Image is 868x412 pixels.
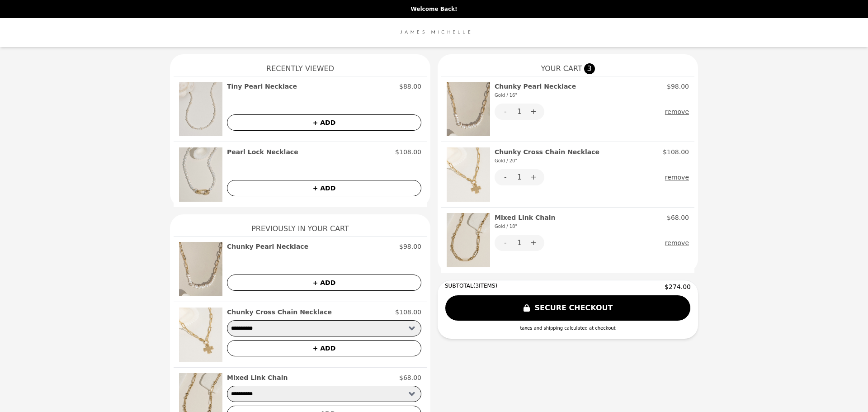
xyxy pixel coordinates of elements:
div: 1 [516,235,523,251]
button: + [523,169,544,185]
button: remove [665,235,689,251]
p: $68.00 [667,213,689,222]
div: Gold / 18" [495,222,555,231]
button: remove [665,169,689,185]
p: $98.00 [399,242,421,251]
select: Select a product variant [227,386,421,402]
p: Welcome Back! [5,5,863,13]
img: Chunky Cross Chain Necklace [179,308,222,362]
img: Chunky Pearl Necklace [179,242,222,296]
button: - [495,169,516,185]
p: $108.00 [395,308,421,317]
div: Gold / 16" [495,91,576,100]
img: Pearl Lock Necklace [179,147,222,202]
p: $108.00 [663,147,689,156]
p: $98.00 [667,82,689,91]
img: Tiny Pearl Necklace [179,82,222,136]
img: Chunky Pearl Necklace [447,82,490,136]
button: + [523,235,544,251]
span: ( 3 ITEMS) [473,283,497,289]
h1: Previously In Your Cart [174,214,427,236]
h2: Chunky Pearl Necklace [227,242,308,251]
button: + [523,104,544,120]
span: 3 [584,63,595,74]
div: 1 [516,169,523,185]
div: taxes and shipping calculated at checkout [445,325,691,331]
h2: Mixed Link Chain [227,373,288,382]
button: + ADD [227,114,421,131]
span: $274.00 [665,282,691,291]
h2: Mixed Link Chain [495,213,555,231]
button: + ADD [227,275,421,291]
span: SUBTOTAL [445,283,473,289]
img: Chunky Cross Chain Necklace [447,147,490,202]
p: $88.00 [399,82,421,91]
button: - [495,104,516,120]
h2: Pearl Lock Necklace [227,147,298,156]
button: remove [665,104,689,120]
p: $108.00 [395,147,421,156]
button: - [495,235,516,251]
span: YOUR CART [541,63,582,74]
button: + ADD [227,340,421,356]
button: + ADD [227,180,421,196]
h1: Recently Viewed [174,54,427,76]
img: Brand Logo [396,24,472,42]
div: Gold / 20" [495,156,599,166]
select: Select a product variant [227,320,421,336]
button: SECURE CHECKOUT [445,295,691,321]
img: Mixed Link Chain [447,213,490,267]
h2: Chunky Cross Chain Necklace [227,308,332,317]
h2: Tiny Pearl Necklace [227,82,297,91]
div: 1 [516,104,523,120]
h2: Chunky Cross Chain Necklace [495,147,599,166]
h2: Chunky Pearl Necklace [495,82,576,100]
p: $68.00 [399,373,421,382]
